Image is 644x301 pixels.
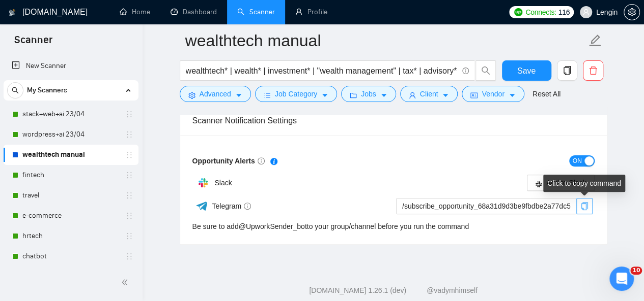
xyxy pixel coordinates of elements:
a: wordpress+ai 23/04 [22,124,119,145]
a: travel [22,185,119,206]
span: Advanced [200,88,231,99]
span: holder [125,130,133,139]
a: Reset All [533,88,561,99]
span: holder [125,110,133,118]
span: 116 [558,7,569,18]
a: hrtech [22,226,119,246]
a: userProfile [295,8,327,16]
span: Jobs [361,88,376,99]
span: setting [624,8,639,16]
div: Click to copy command [543,175,625,192]
span: bars [264,91,271,99]
span: slack [535,180,542,188]
img: hpQkSZIkSZIkSZIkSZIkSZIkSZIkSZIkSZIkSZIkSZIkSZIkSZIkSZIkSZIkSZIkSZIkSZIkSZIkSZIkSZIkSZIkSZIkSZIkS... [193,173,213,193]
a: chatbot [22,246,119,266]
span: Opportunity Alerts [192,157,265,165]
button: search [475,60,496,81]
div: Tooltip anchor [269,157,278,166]
iframe: Intercom live chat [609,266,634,291]
button: barsJob Categorycaret-down [255,86,337,102]
img: logo [9,5,16,21]
span: info-circle [244,203,251,210]
button: settingAdvancedcaret-down [180,86,251,102]
span: caret-down [380,91,387,99]
button: copy [557,60,577,81]
a: e-commerce [22,206,119,226]
div: Scanner Notification Settings [192,106,595,135]
a: homeHome [120,8,150,16]
span: holder [125,191,133,199]
input: Search Freelance Jobs... [186,64,458,77]
a: stack+web+ai 23/04 [22,104,119,124]
a: wealthtech manual [22,145,119,165]
span: Connects: [525,7,556,18]
span: delete [583,66,603,75]
span: Scanner [6,32,61,54]
span: My Scanners [27,80,67,101]
span: idcard [470,91,478,99]
span: Vendor [482,88,504,99]
span: info-circle [462,68,469,74]
a: @UpworkSender_bot [239,222,307,230]
span: Save [517,64,536,77]
span: edit [589,34,602,47]
span: caret-down [509,91,516,99]
span: caret-down [442,91,449,99]
img: upwork-logo.png [514,8,522,16]
span: search [8,87,23,94]
a: dashboardDashboard [171,8,217,16]
button: idcardVendorcaret-down [462,86,524,102]
li: New Scanner [4,56,138,76]
span: Telegram [212,202,251,210]
button: setting [624,4,640,20]
a: New Scanner [12,56,130,76]
button: copy [576,198,593,214]
span: Client [420,88,438,99]
span: Slack [214,179,232,187]
span: 10 [630,266,642,275]
span: Job Category [275,88,317,99]
span: caret-down [321,91,328,99]
span: holder [125,232,133,240]
span: copy [557,66,577,75]
span: folder [350,91,357,99]
button: folderJobscaret-down [341,86,396,102]
span: user [582,9,590,16]
a: fintech [22,165,119,185]
span: double-left [121,277,131,287]
span: copy [577,202,592,210]
span: holder [125,151,133,159]
a: @vadymhimself [427,286,478,294]
img: ww3wtPAAAAAElFTkSuQmCC [195,199,208,212]
button: slackAdd to Slack [527,175,595,191]
span: caret-down [235,91,242,99]
button: userClientcaret-down [400,86,458,102]
span: setting [188,91,195,99]
span: search [476,66,495,75]
span: holder [125,212,133,220]
button: search [7,82,23,98]
div: Be sure to add to your group/channel before you run the command [192,221,469,232]
span: user [409,91,416,99]
a: [DOMAIN_NAME] 1.26.1 (dev) [309,286,406,294]
a: setting [624,8,640,16]
button: Save [502,60,551,81]
input: Scanner name... [185,28,586,53]
button: delete [583,60,603,81]
span: info-circle [258,157,265,164]
span: holder [125,252,133,260]
a: searchScanner [237,8,275,16]
span: ON [573,155,582,166]
span: holder [125,171,133,179]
